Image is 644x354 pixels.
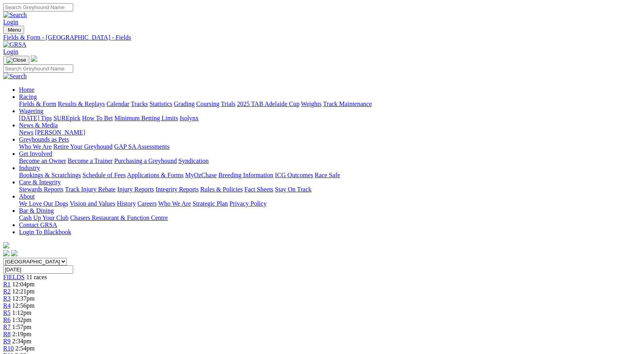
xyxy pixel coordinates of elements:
[193,200,228,207] a: Strategic Plan
[117,186,154,193] a: Injury Reports
[70,200,115,207] a: Vision and Values
[58,100,105,107] a: Results & Replays
[19,86,34,93] a: Home
[19,136,69,143] a: Greyhounds as Pets
[11,250,17,256] img: twitter.svg
[12,316,32,323] span: 1:32pm
[3,295,11,302] a: R3
[3,56,29,64] button: Toggle navigation
[3,34,641,41] a: Fields & Form - [GEOGRAPHIC_DATA] - Fields
[19,186,641,193] div: Care & Integrity
[82,115,113,121] a: How To Bet
[178,157,208,164] a: Syndication
[19,157,641,165] div: Get Involved
[19,108,44,114] a: Wagering
[174,100,195,107] a: Grading
[15,345,35,352] span: 2:54pm
[65,186,116,193] a: Track Injury Rebate
[19,214,68,221] a: Cash Up Your Club
[3,281,11,288] a: R1
[3,26,24,34] button: Toggle navigation
[12,338,32,345] span: 2:34pm
[3,48,18,55] a: Login
[19,186,63,193] a: Stewards Reports
[19,172,81,178] a: Bookings & Scratchings
[218,172,273,178] a: Breeding Information
[244,186,273,193] a: Fact Sheets
[229,200,267,207] a: Privacy Policy
[155,186,199,193] a: Integrity Reports
[3,73,27,80] img: Search
[19,143,641,150] div: Greyhounds as Pets
[127,172,184,178] a: Applications & Forms
[3,274,25,280] a: FIELDS
[3,338,11,345] span: R9
[137,200,157,207] a: Careers
[12,331,32,337] span: 2:19pm
[196,100,220,107] a: Coursing
[19,193,35,200] a: About
[19,115,641,122] div: Wagering
[70,214,168,221] a: Chasers Restaurant & Function Centre
[3,316,11,323] a: R6
[12,324,32,330] span: 1:57pm
[8,27,21,33] span: Menu
[53,115,80,121] a: SUREpick
[114,115,178,121] a: Minimum Betting Limits
[26,274,47,280] span: 11 races
[3,3,73,11] input: Search
[19,157,66,164] a: Become an Owner
[323,100,372,107] a: Track Maintenance
[3,345,14,352] a: R10
[19,172,641,179] div: Industry
[19,122,58,129] a: News & Media
[180,115,199,121] a: Isolynx
[131,100,148,107] a: Tracks
[19,221,57,228] a: Contact GRSA
[3,288,11,295] a: R2
[3,41,27,48] img: GRSA
[221,100,235,107] a: Trials
[3,302,11,309] a: R4
[237,100,299,107] a: 2025 TAB Adelaide Cup
[3,309,11,316] a: R5
[12,288,35,295] span: 12:21pm
[3,331,11,337] a: R8
[19,200,641,207] div: About
[3,324,11,330] a: R7
[19,143,52,150] a: Who We Are
[185,172,217,178] a: MyOzChase
[31,55,37,62] img: logo-grsa-white.png
[19,100,641,108] div: Racing
[12,281,35,288] span: 12:04pm
[301,100,322,107] a: Weights
[114,157,177,164] a: Purchasing a Greyhound
[19,115,52,121] a: [DATE] Tips
[19,200,68,207] a: We Love Our Dogs
[19,129,33,136] a: News
[3,64,73,73] input: Search
[19,229,71,235] a: Login To Blackbook
[158,200,191,207] a: Who We Are
[19,129,641,136] div: News & Media
[3,19,18,25] a: Login
[12,295,35,302] span: 12:37pm
[6,57,26,63] img: Close
[200,186,243,193] a: Rules & Policies
[19,93,37,100] a: Racing
[12,302,35,309] span: 12:56pm
[314,172,340,178] a: Race Safe
[35,129,85,136] a: [PERSON_NAME]
[19,179,61,186] a: Care & Integrity
[12,309,32,316] span: 1:12pm
[117,200,136,207] a: History
[19,214,641,221] div: Bar & Dining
